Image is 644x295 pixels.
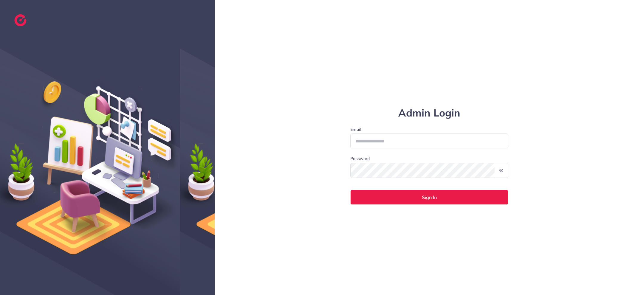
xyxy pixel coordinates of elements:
span: Sign In [422,195,437,200]
label: Password [350,156,370,162]
h1: Admin Login [350,107,508,119]
label: Email [350,126,508,132]
button: Sign In [350,190,508,205]
img: logo [14,14,27,26]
